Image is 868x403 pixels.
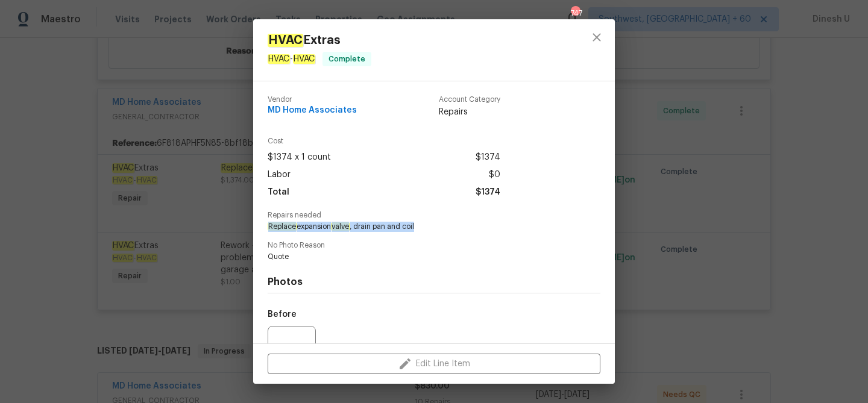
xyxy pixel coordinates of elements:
[268,184,289,201] span: Total
[571,7,579,19] div: 747
[268,137,500,145] span: Cost
[324,53,370,65] span: Complete
[268,211,600,219] span: Repairs needed
[268,310,297,319] h5: Before
[268,54,290,64] em: HVAC
[268,276,600,288] h4: Photos
[476,184,500,201] span: $1374
[268,242,600,249] span: No Photo Reason
[268,34,303,47] em: HVAC
[439,106,500,118] span: Repairs
[331,222,350,231] em: valve
[476,149,500,166] span: $1374
[439,96,500,104] span: Account Category
[268,252,567,262] span: Quote
[582,23,611,52] button: close
[268,166,291,184] span: Labor
[293,54,315,64] em: HVAC
[268,222,297,231] em: Replace
[268,54,315,64] span: -
[268,96,357,104] span: Vendor
[268,222,567,232] span: expansion , drain pan and coil
[268,106,357,115] span: MD Home Associates
[268,149,331,166] span: $1374 x 1 count
[268,34,371,47] span: Extras
[489,166,500,184] span: $0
